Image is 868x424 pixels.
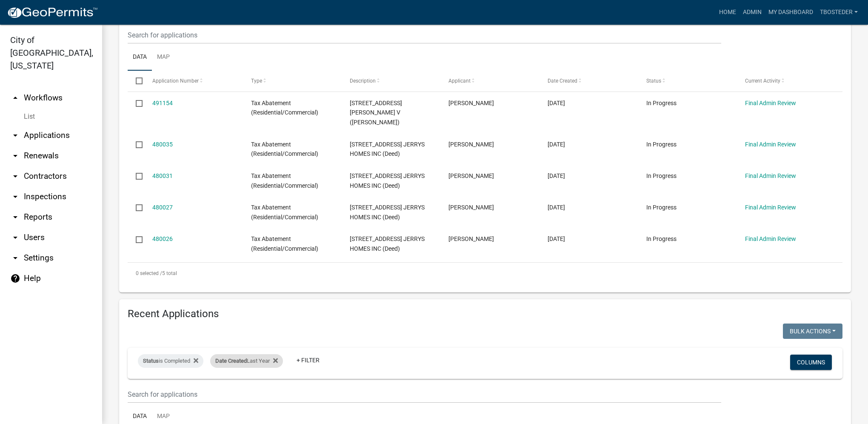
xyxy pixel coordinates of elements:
div: is Completed [138,354,203,368]
span: Tax Abatement (Residential/Commercial) [251,141,318,158]
span: Current Activity [745,78,780,84]
span: In Progress [646,141,677,148]
i: arrow_drop_down [10,212,20,222]
datatable-header-cell: Current Activity [737,71,836,91]
span: In Progress [646,204,677,211]
span: In Progress [646,172,677,179]
span: Tax Abatement (Residential/Commercial) [251,100,318,116]
span: 305 N 19TH ST JERRYS HOMES INC (Deed) [350,141,425,158]
span: adam [448,235,494,242]
a: Final Admin Review [745,141,796,148]
span: adam [448,141,494,148]
a: 491154 [152,100,173,106]
a: tbosteder [817,4,861,20]
a: + Filter [290,352,326,368]
h4: Recent Applications [128,308,842,320]
datatable-header-cell: Status [638,71,737,91]
span: adam [448,172,494,179]
span: 0 selected / [136,270,162,276]
a: Home [716,4,740,20]
div: 5 total [128,263,842,284]
a: 480031 [152,172,173,179]
i: arrow_drop_down [10,253,20,263]
a: My Dashboard [765,4,817,20]
datatable-header-cell: Applicant [440,71,539,91]
a: Map [152,44,175,71]
i: arrow_drop_down [10,171,20,181]
span: 10/10/2025 [548,100,565,106]
span: Application Number [152,78,199,84]
a: Final Admin Review [745,204,796,211]
a: Final Admin Review [745,172,796,179]
i: arrow_drop_down [10,192,20,202]
span: In Progress [646,100,677,106]
span: Douglas Hoch [448,100,494,106]
span: Description [350,78,376,84]
datatable-header-cell: Type [243,71,342,91]
i: arrow_drop_down [10,232,20,243]
span: Status [646,78,661,84]
a: Final Admin Review [745,235,796,242]
a: Final Admin Review [745,100,796,106]
a: 480035 [152,141,173,148]
i: help [10,273,20,284]
span: Type [251,78,262,84]
input: Search for applications [128,386,721,403]
datatable-header-cell: Date Created [539,71,638,91]
input: Search for applications [128,26,721,44]
span: Status [143,358,159,364]
i: arrow_drop_down [10,130,20,140]
span: 311 N 19TH ST JERRYS HOMES INC (Deed) [350,204,425,221]
button: Bulk Actions [783,324,842,339]
datatable-header-cell: Select [128,71,144,91]
span: 307 N 19TH ST JERRYS HOMES INC (Deed) [350,235,425,252]
span: 09/17/2025 [548,141,565,148]
span: Tax Abatement (Residential/Commercial) [251,235,318,252]
i: arrow_drop_down [10,151,20,161]
i: arrow_drop_up [10,93,20,103]
datatable-header-cell: Description [342,71,440,91]
datatable-header-cell: Application Number [144,71,243,91]
span: Applicant [448,78,471,84]
div: Last Year [210,354,283,368]
span: 09/17/2025 [548,172,565,179]
span: 2316 N 8TH ST HOCH, DOUGLAS W/MARTHA V (Deed) [350,100,402,126]
a: Admin [740,4,765,20]
span: 09/17/2025 [548,235,565,242]
button: Columns [790,355,832,370]
span: In Progress [646,235,677,242]
span: Date Created [215,358,247,364]
a: Data [128,44,152,71]
span: 09/17/2025 [548,204,565,211]
span: Tax Abatement (Residential/Commercial) [251,172,318,189]
span: 313 N 19TH ST JERRYS HOMES INC (Deed) [350,172,425,189]
span: Date Created [548,78,577,84]
span: Tax Abatement (Residential/Commercial) [251,204,318,221]
span: adam [448,204,494,211]
a: 480026 [152,235,173,242]
a: 480027 [152,204,173,211]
